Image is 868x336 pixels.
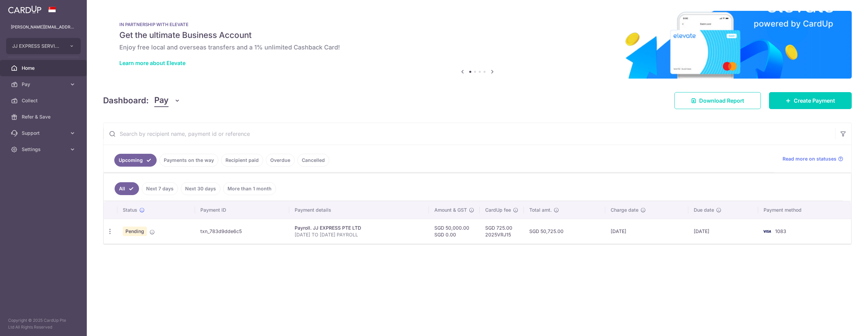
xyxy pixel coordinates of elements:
[8,5,41,14] img: CardUp
[115,182,139,195] a: All
[142,182,178,195] a: Next 7 days
[794,97,835,105] span: Create Payment
[119,22,835,27] p: IN PARTNERSHIP WITH ELEVATE
[159,154,218,167] a: Payments on the way
[22,81,66,88] span: Pay
[783,155,836,162] span: Read more on statuses
[758,201,851,219] th: Payment method
[221,154,263,167] a: Recipient paid
[699,97,744,105] span: Download Report
[760,227,774,235] img: Bank Card
[195,201,289,219] th: Payment ID
[103,94,149,107] h4: Dashboard:
[12,43,62,49] span: JJ EXPRESS SERVICES
[114,154,157,167] a: Upcoming
[103,123,835,145] input: Search by recipient name, payment id or reference
[688,219,758,244] td: [DATE]
[295,225,423,231] div: Payroll. JJ EXPRESS PTE LTD
[119,43,835,51] h6: Enjoy free local and overseas transfers and a 1% unlimited Cashback Card!
[103,11,852,79] img: Renovation banner
[694,207,714,213] span: Due date
[22,97,66,104] span: Collect
[123,207,137,213] span: Status
[22,113,66,120] span: Refer & Save
[195,219,289,244] td: txn_783d9dde6c5
[22,146,66,153] span: Settings
[22,65,66,71] span: Home
[605,219,688,244] td: [DATE]
[154,94,180,107] button: Pay
[11,24,76,30] p: [PERSON_NAME][EMAIL_ADDRESS][DOMAIN_NAME]
[266,154,295,167] a: Overdue
[429,219,480,244] td: SGD 50,000.00 SGD 0.00
[123,227,147,236] span: Pending
[775,228,786,234] span: 1083
[119,30,835,41] h5: Get the ultimate Business Account
[674,92,761,109] a: Download Report
[223,182,276,195] a: More than 1 month
[485,207,511,213] span: CardUp fee
[524,219,605,244] td: SGD 50,725.00
[22,130,66,136] span: Support
[289,201,429,219] th: Payment details
[6,38,81,54] button: JJ EXPRESS SERVICES
[769,92,852,109] a: Create Payment
[297,154,329,167] a: Cancelled
[529,207,552,213] span: Total amt.
[611,207,638,213] span: Charge date
[154,94,169,107] span: Pay
[434,207,467,213] span: Amount & GST
[480,219,524,244] td: SGD 725.00 2025VRJ15
[783,155,843,162] a: Read more on statuses
[119,60,185,66] a: Learn more about Elevate
[181,182,220,195] a: Next 30 days
[295,231,423,238] p: [DATE] TO [DATE] PAYROLL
